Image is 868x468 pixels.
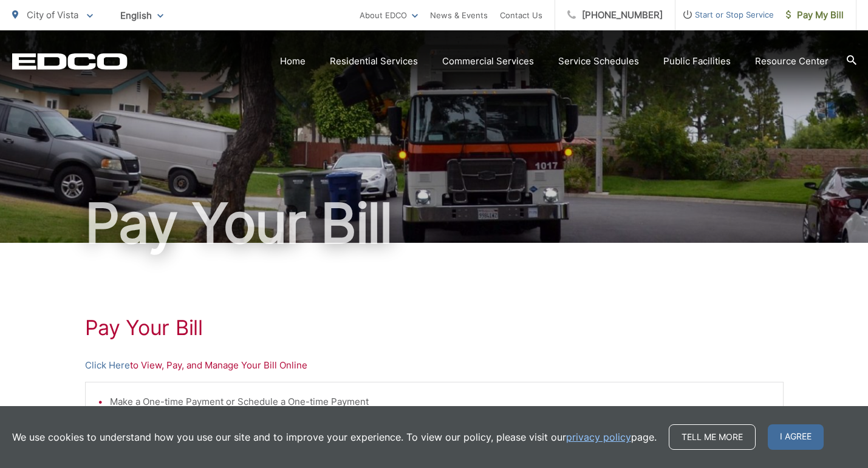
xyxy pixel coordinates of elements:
[768,424,824,450] span: I agree
[85,358,784,373] p: to View, Pay, and Manage Your Bill Online
[111,5,173,26] span: English
[110,395,771,409] li: Make a One-time Payment or Schedule a One-time Payment
[669,424,756,450] a: Tell me more
[12,193,856,254] h1: Pay Your Bill
[442,54,534,69] a: Commercial Services
[430,8,488,22] a: News & Events
[280,54,306,69] a: Home
[566,430,631,444] a: privacy policy
[12,430,657,444] p: We use cookies to understand how you use our site and to improve your experience. To view our pol...
[360,8,418,22] a: About EDCO
[786,8,844,22] span: Pay My Bill
[558,54,639,69] a: Service Schedules
[500,8,542,22] a: Contact Us
[663,54,731,69] a: Public Facilities
[12,53,128,70] a: EDCD logo. Return to the homepage.
[330,54,418,69] a: Residential Services
[27,9,78,21] span: City of Vista
[85,316,784,340] h1: Pay Your Bill
[755,54,829,69] a: Resource Center
[85,358,130,373] a: Click Here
